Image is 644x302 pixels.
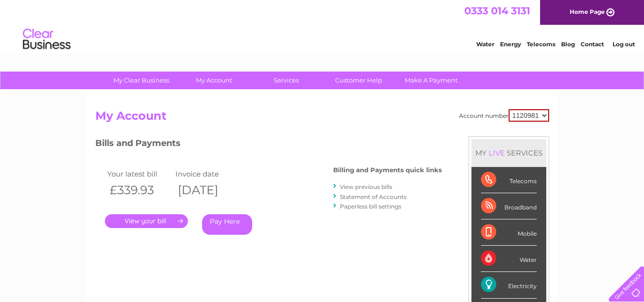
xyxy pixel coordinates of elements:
[333,167,442,174] h4: Billing and Payments quick links
[340,183,392,190] a: View previous bills
[471,139,546,167] div: MY SERVICES
[22,25,71,54] img: logo.png
[174,72,253,89] a: My Account
[102,72,181,89] a: My Clear Business
[95,136,442,153] h3: Bills and Payments
[459,109,549,122] div: Account number
[500,41,521,48] a: Energy
[481,167,537,193] div: Telecoms
[487,148,507,157] div: LIVE
[340,203,401,210] a: Paperless bill settings
[247,72,326,89] a: Services
[340,193,407,200] a: Statement of Accounts
[173,167,242,180] td: Invoice date
[105,214,188,228] a: .
[97,5,548,46] div: Clear Business is a trading name of Verastar Limited (registered in [GEOGRAPHIC_DATA] No. 3667643...
[481,193,537,219] div: Broadband
[527,41,555,48] a: Telecoms
[613,41,635,48] a: Log out
[95,109,549,127] h2: My Account
[481,219,537,246] div: Mobile
[173,180,242,200] th: [DATE]
[392,72,470,89] a: Make A Payment
[202,214,252,235] a: Pay Here
[105,167,174,180] td: Your latest bill
[481,272,537,298] div: Electricity
[105,180,174,200] th: £339.93
[581,41,604,48] a: Contact
[476,41,494,48] a: Water
[561,41,575,48] a: Blog
[319,72,398,89] a: Customer Help
[464,5,530,17] a: 0333 014 3131
[481,246,537,272] div: Water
